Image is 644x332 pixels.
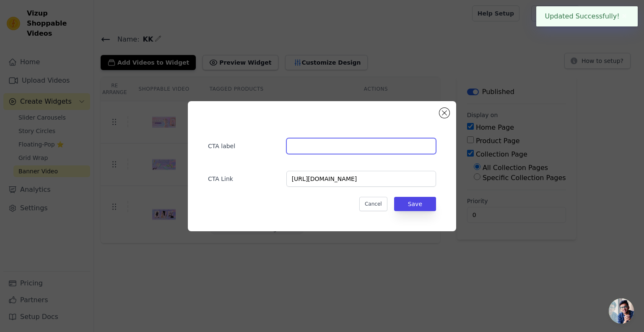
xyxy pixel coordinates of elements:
button: Cancel [359,197,387,211]
div: 打開聊天 [609,298,634,324]
label: CTA label [208,139,280,150]
div: Updated Successfully! [536,6,638,26]
label: CTA Link [208,171,280,183]
button: Close [620,11,629,21]
button: Save [394,197,436,211]
input: https://example.com/ [286,171,436,187]
button: Close modal [439,108,449,118]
